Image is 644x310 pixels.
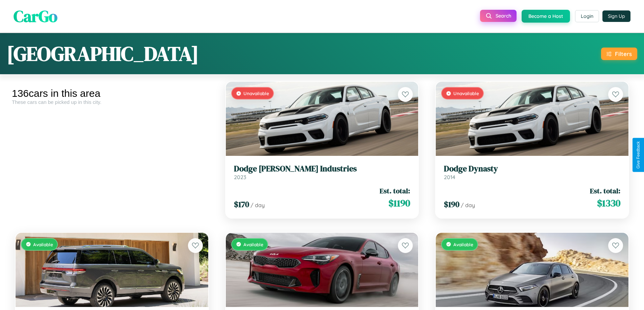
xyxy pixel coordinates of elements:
span: $ 1190 [388,196,410,210]
a: Dodge Dynasty2014 [444,164,620,180]
h3: Dodge [PERSON_NAME] Industries [234,164,410,174]
h3: Dodge Dynasty [444,164,620,174]
span: $ 1330 [597,196,620,210]
button: Sign Up [602,10,630,22]
span: $ 170 [234,199,249,210]
div: 136 cars in this area [12,88,212,99]
h1: [GEOGRAPHIC_DATA] [7,40,199,67]
button: Become a Host [522,10,570,23]
div: These cars can be picked up in this city. [12,99,212,105]
span: CarGo [14,5,57,27]
span: 2014 [444,174,455,180]
span: 2023 [234,174,246,180]
span: Available [243,242,263,247]
span: Unavailable [453,90,479,96]
button: Login [575,10,599,22]
span: Search [496,13,511,19]
div: Give Feedback [636,141,641,169]
span: / day [461,202,475,208]
a: Dodge [PERSON_NAME] Industries2023 [234,164,410,180]
span: Available [33,242,53,247]
span: Unavailable [243,90,269,96]
button: Search [480,10,517,22]
span: / day [251,202,265,208]
button: Filters [601,48,637,60]
div: Filters [615,50,632,57]
span: Available [453,242,473,247]
span: Est. total: [590,186,620,196]
span: Est. total: [380,186,410,196]
span: $ 190 [444,199,459,210]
